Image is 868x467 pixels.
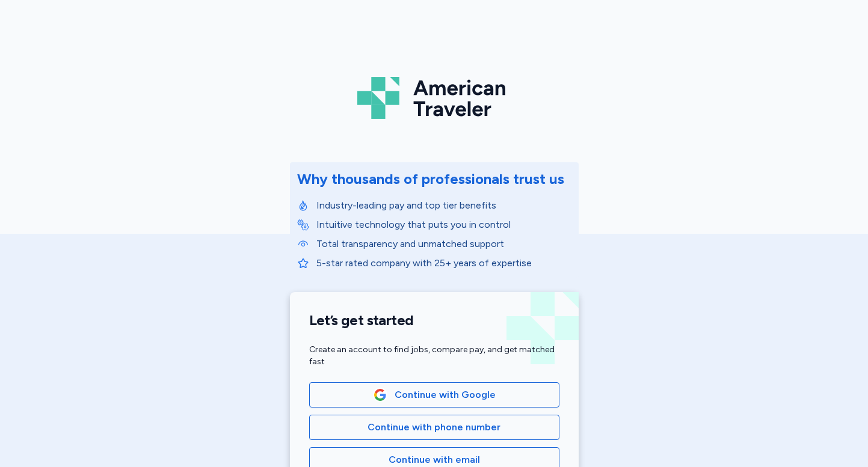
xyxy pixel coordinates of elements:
span: Continue with email [389,453,480,467]
img: Logo [357,72,511,124]
img: Google Logo [374,388,387,401]
p: Total transparency and unmatched support [316,237,571,251]
div: Create an account to find jobs, compare pay, and get matched fast [309,344,559,368]
p: 5-star rated company with 25+ years of expertise [316,256,571,270]
button: Continue with phone number [309,415,559,440]
div: Why thousands of professionals trust us [297,169,564,189]
span: Continue with Google [395,388,496,402]
p: Industry-leading pay and top tier benefits [316,198,571,213]
button: Google LogoContinue with Google [309,382,559,407]
p: Intuitive technology that puts you in control [316,218,571,232]
span: Continue with phone number [368,420,500,435]
h1: Let’s get started [309,311,559,329]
